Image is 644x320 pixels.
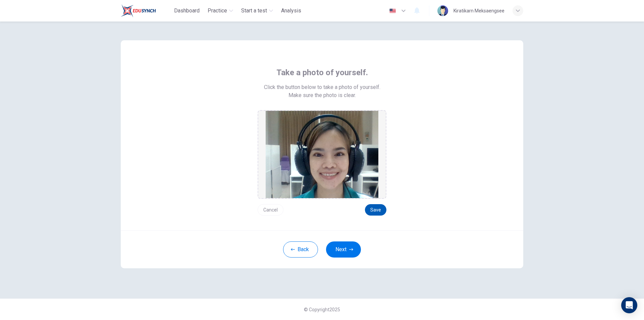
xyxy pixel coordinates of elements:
span: Analysis [281,7,301,15]
span: Click the button below to take a photo of yourself. [264,83,380,91]
span: Make sure the photo is clear. [288,91,356,99]
button: Dashboard [171,5,202,17]
span: © Copyright 2025 [304,307,340,312]
button: Practice [205,5,236,17]
span: Start a test [241,7,267,15]
div: Open Intercom Messenger [621,297,637,313]
img: preview screemshot [266,111,378,198]
button: Analysis [278,5,304,17]
button: Next [326,241,361,258]
button: Start a test [238,5,276,17]
span: Dashboard [174,7,200,15]
span: Practice [208,7,227,15]
button: Cancel [258,204,283,216]
img: en [388,8,397,13]
a: Train Test logo [121,4,171,17]
img: Profile picture [437,5,448,16]
div: Kiratikarn Meksaengsee [453,7,504,15]
span: Take a photo of yourself. [276,67,368,78]
button: Save [365,204,386,216]
img: Train Test logo [121,4,156,17]
button: Back [283,241,318,258]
